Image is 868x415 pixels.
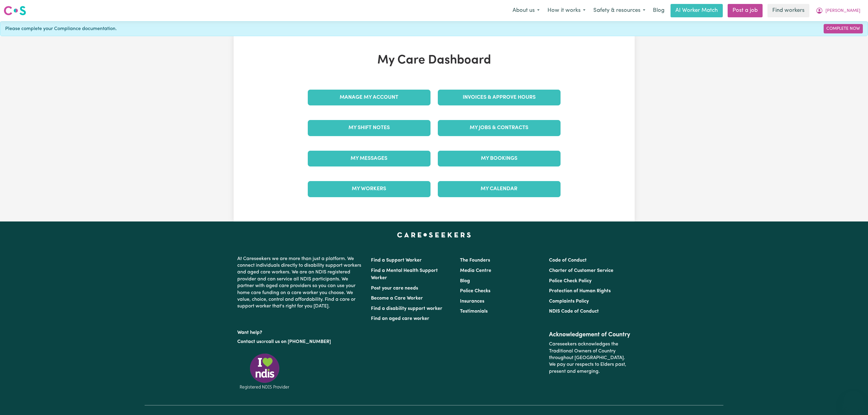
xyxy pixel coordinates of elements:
[812,4,864,17] button: My Account
[825,8,860,14] span: [PERSON_NAME]
[4,4,26,18] a: Careseekers logo
[549,331,631,338] h2: Acknowledgement of Country
[460,299,484,304] a: Insurances
[266,339,331,344] a: call us on [PHONE_NUMBER]
[438,120,561,136] a: My Jobs & Contracts
[5,25,117,33] span: Please complete your Compliance documentation.
[371,296,423,301] a: Become a Care Worker
[767,4,809,17] a: Find workers
[549,338,631,377] p: Careseekers acknowledges the Traditional Owners of Country throughout [GEOGRAPHIC_DATA]. We pay o...
[308,151,431,166] a: My Messages
[589,4,649,17] button: Safety & resources
[237,352,292,390] img: Registered NDIS provider
[304,53,564,68] h1: My Care Dashboard
[549,279,592,283] a: Police Check Policy
[438,90,561,105] a: Invoices & Approve Hours
[460,289,490,293] a: Police Checks
[237,253,364,312] p: At Careseekers we are more than just a platform. We connect individuals directly to disability su...
[671,4,723,17] a: AI Worker Match
[308,90,431,105] a: Manage My Account
[371,306,442,311] a: Find a disability support worker
[460,279,470,283] a: Blog
[549,309,599,314] a: NDIS Code of Conduct
[308,120,431,136] a: My Shift Notes
[544,4,589,17] button: How it works
[460,268,491,273] a: Media Centre
[509,4,544,17] button: About us
[371,258,422,263] a: Find a Support Worker
[549,299,589,304] a: Complaints Policy
[460,258,490,263] a: The Founders
[397,232,471,237] a: Careseekers home page
[549,289,611,293] a: Protection of Human Rights
[824,24,863,33] a: Complete Now
[371,316,429,321] a: Find an aged care worker
[237,339,261,344] a: Contact us
[237,327,364,336] p: Want help?
[649,4,668,17] a: Blog
[438,181,561,197] a: My Calendar
[460,309,488,314] a: Testimonials
[371,286,418,291] a: Post your care needs
[371,268,438,280] a: Find a Mental Health Support Worker
[4,5,26,16] img: Careseekers logo
[237,336,364,348] p: or
[549,258,587,263] a: Code of Conduct
[844,391,863,410] iframe: Button to launch messaging window, conversation in progress
[549,268,613,273] a: Charter of Customer Service
[438,151,561,166] a: My Bookings
[308,181,431,197] a: My Workers
[728,4,763,17] a: Post a job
